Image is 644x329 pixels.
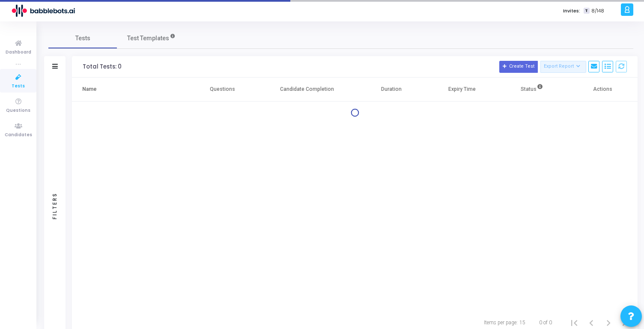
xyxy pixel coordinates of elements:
[539,319,552,326] div: 0 of 0
[188,78,258,102] th: Questions
[11,2,75,19] img: logo
[563,7,580,15] label: Invites:
[83,63,122,70] div: Total Tests: 0
[540,61,586,73] button: Export Report
[258,78,356,102] th: Candidate Completion
[497,78,567,102] th: Status
[6,49,31,56] span: Dashboard
[591,7,604,15] span: 8/148
[484,319,518,326] div: Items per page:
[567,78,638,102] th: Actions
[499,61,538,73] button: Create Test
[6,107,30,114] span: Questions
[127,34,169,43] span: Test Templates
[426,78,497,102] th: Expiry Time
[75,34,90,43] span: Tests
[72,78,188,102] th: Name
[519,319,525,326] div: 15
[356,78,426,102] th: Duration
[5,132,32,139] span: Candidates
[12,83,25,90] span: Tests
[584,8,589,14] span: T
[51,159,59,253] div: Filters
